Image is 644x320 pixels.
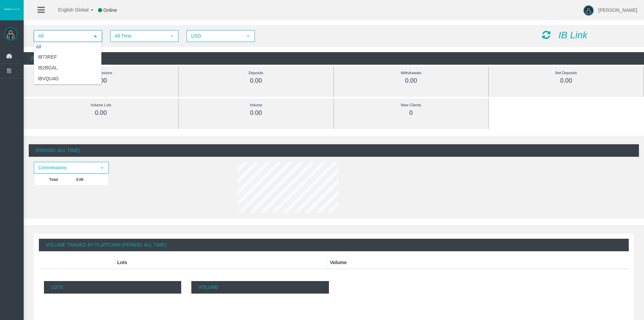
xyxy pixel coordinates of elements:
[598,7,637,13] span: [PERSON_NAME]
[558,30,588,40] i: IB Link
[34,31,89,41] span: All
[114,256,327,269] th: Lots
[542,30,550,40] i: Reload Dashboard
[194,77,318,85] div: 0.00
[73,174,109,185] td: 0.00
[349,77,473,85] div: 0.00
[327,256,629,269] th: Volume
[349,109,473,117] div: 0
[34,42,101,51] div: All
[349,101,473,109] div: New Clients
[44,281,181,294] p: Lots
[34,163,96,173] span: Commissions
[187,31,242,41] span: USD
[24,52,644,65] div: (Period: All Time)
[34,51,101,62] li: IB73ref
[34,174,73,185] td: Total
[39,101,163,109] div: Volume Lots
[39,239,629,251] div: Volume Traded By Platform (Period: All Time)
[504,77,628,85] div: 0.00
[49,7,89,13] span: English Global
[111,31,166,41] span: All Time
[103,7,117,13] span: Online
[34,62,101,73] li: IB2bgal
[99,165,105,171] span: select
[39,109,163,117] div: 0.00
[191,281,329,294] p: Volume
[245,34,251,39] span: select
[194,69,318,77] div: Deposits
[194,109,318,117] div: 0.00
[583,5,594,16] img: user-image
[93,34,98,39] span: select
[3,8,20,10] img: logo.svg
[349,69,473,77] div: Withdrawals
[29,144,639,157] div: (Period: All Time)
[169,34,174,39] span: select
[194,101,318,109] div: Volume
[504,69,628,77] div: Net Deposits
[34,73,101,84] li: IBvqu4d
